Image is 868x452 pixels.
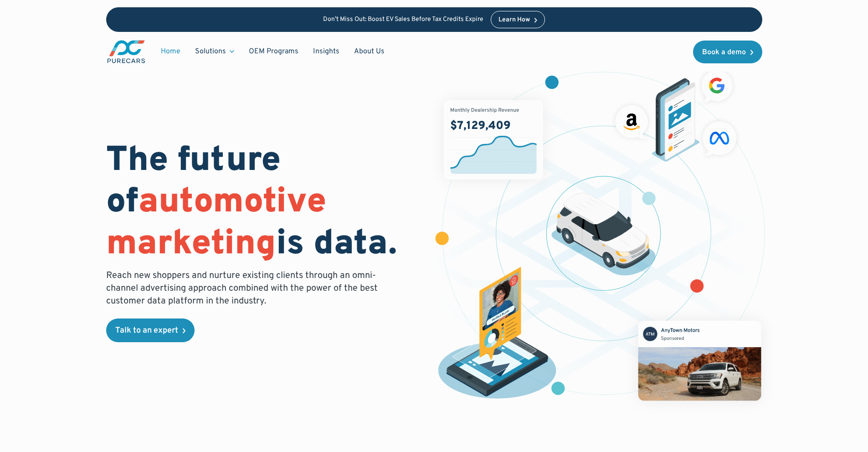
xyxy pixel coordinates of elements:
a: main [106,39,146,64]
img: mockup of facebook post [621,303,778,417]
p: Reach new shoppers and nurture existing clients through an omni-channel advertising approach comb... [106,269,383,308]
a: Talk to an expert [106,318,195,342]
div: Solutions [195,46,226,56]
a: About Us [347,43,392,60]
a: OEM Programs [241,43,306,60]
img: persona of a buyer [429,267,565,403]
a: Book a demo [693,41,762,63]
div: Solutions [188,43,241,60]
p: Don’t Miss Out: Boost EV Sales Before Tax Credits Expire [323,16,483,24]
div: Learn How [498,17,530,23]
a: Home [154,43,188,60]
h1: The future of is data. [106,141,423,266]
div: Talk to an expert [115,327,178,335]
img: purecars logo [106,39,146,64]
span: automotive marketing [106,181,326,266]
a: Insights [306,43,347,60]
div: Book a demo [702,49,746,56]
img: ads on social media and advertising partners [611,66,741,162]
img: chart showing monthly dealership revenue of $7m [444,100,543,180]
a: Learn How [491,11,545,28]
img: illustration of a vehicle [551,193,656,276]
